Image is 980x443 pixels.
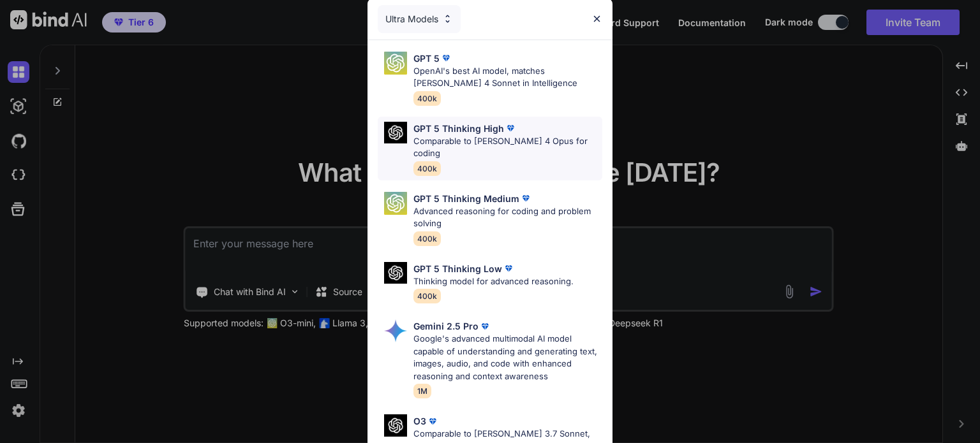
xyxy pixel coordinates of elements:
[413,414,426,428] p: O3
[442,13,453,24] img: Pick Models
[440,52,452,64] img: premium
[413,384,431,398] span: 1M
[413,122,504,135] p: GPT 5 Thinking High
[384,52,407,75] img: Pick Models
[413,231,441,246] span: 400k
[413,161,441,176] span: 400k
[384,319,407,342] img: Pick Models
[413,262,502,275] p: GPT 5 Thinking Low
[591,13,602,24] img: close
[384,414,407,437] img: Pick Models
[378,5,461,33] div: Ultra Models
[413,289,441,303] span: 400k
[413,319,479,333] p: Gemini 2.5 Pro
[384,122,407,144] img: Pick Models
[384,262,407,284] img: Pick Models
[413,65,602,90] p: OpenAI's best AI model, matches [PERSON_NAME] 4 Sonnet in Intelligence
[413,52,440,65] p: GPT 5
[504,122,517,134] img: premium
[413,275,574,288] p: Thinking model for advanced reasoning.
[413,135,602,160] p: Comparable to [PERSON_NAME] 4 Opus for coding
[413,205,602,230] p: Advanced reasoning for coding and problem solving
[479,320,491,333] img: premium
[413,91,441,106] span: 400k
[519,192,532,205] img: premium
[384,192,407,215] img: Pick Models
[413,192,519,205] p: GPT 5 Thinking Medium
[426,415,439,428] img: premium
[413,333,602,382] p: Google's advanced multimodal AI model capable of understanding and generating text, images, audio...
[502,262,515,275] img: premium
